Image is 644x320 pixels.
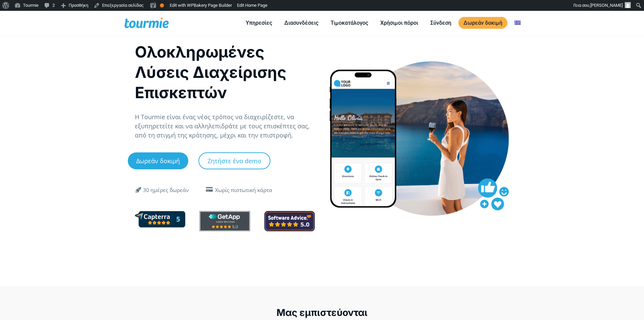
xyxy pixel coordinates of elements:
[509,19,526,27] a: Αλλαγή σε
[160,3,164,7] div: OK
[375,19,423,27] a: Χρήσιμοι πόροι
[143,186,189,194] div: 30 ημέρες δωρεάν
[131,186,147,194] span: 
[7,306,637,319] div: Μας εμπιστεύονται
[198,152,270,169] a: Ζητήστε ένα demo
[215,186,272,194] div: Χωρίς πιστωτική κάρτα
[204,187,215,192] span: 
[128,152,188,169] a: Δωρεάν δοκιμή
[279,19,324,27] a: Διασυνδέσεις
[241,19,277,27] a: Υπηρεσίες
[135,42,315,103] h1: Ολοκληρωμένες Λύσεις Διαχείρισης Επισκεπτών
[590,3,623,8] span: [PERSON_NAME]
[458,17,507,29] a: Δωρεάν δοκιμή
[135,112,315,140] p: Η Tourmie είναι ένας νέος τρόπος να διαχειρίζεστε, να εξυπηρετείτε και να αλληλεπιδράτε με τους ε...
[326,19,373,27] a: Τιμοκατάλογος
[425,19,456,27] a: Σύνδεση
